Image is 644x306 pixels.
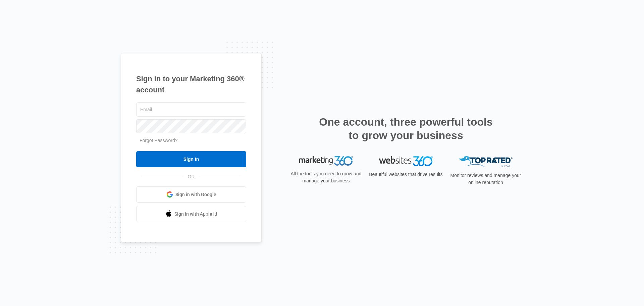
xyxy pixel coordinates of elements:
[175,191,216,198] span: Sign in with Google
[459,156,513,167] img: Top Rated Local
[299,156,353,166] img: Marketing 360
[317,115,495,142] h2: One account, three powerful tools to grow your business
[379,156,433,166] img: Websites 360
[288,170,364,184] p: All the tools you need to grow and manage your business
[368,171,443,178] p: Beautiful websites that drive results
[136,73,246,95] h1: Sign in to your Marketing 360® account
[140,138,178,143] a: Forgot Password?
[174,211,217,218] span: Sign in with Apple Id
[448,172,523,186] p: Monitor reviews and manage your online reputation
[136,102,246,117] input: Email
[136,151,246,167] input: Sign In
[136,206,246,222] a: Sign in with Apple Id
[183,173,200,180] span: OR
[136,186,246,203] a: Sign in with Google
